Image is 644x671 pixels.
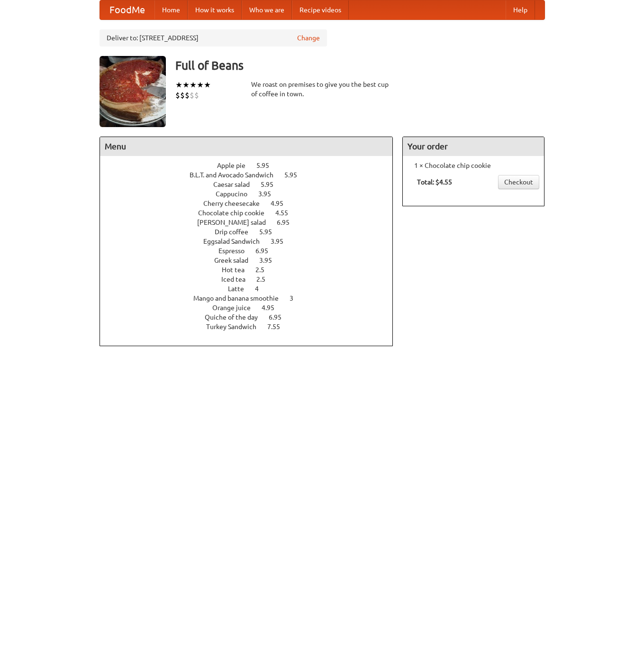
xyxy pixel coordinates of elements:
[215,228,258,236] span: Drip coffee
[506,0,535,19] a: Help
[154,0,188,19] a: Home
[193,294,288,302] span: Mango and banana smoothie
[277,219,299,226] span: 6.95
[100,137,393,156] h4: Menu
[214,257,258,264] span: Greek salad
[221,276,283,283] a: Iced tea 2.5
[175,90,180,101] li: $
[185,90,190,101] li: $
[242,0,292,19] a: Who we are
[216,190,289,198] a: Cappucino 3.95
[403,137,544,156] h4: Your order
[228,285,276,293] a: Latte 4
[292,0,349,19] a: Recipe videos
[203,200,301,207] a: Cherry cheesecake 4.95
[218,247,254,255] span: Espresso
[193,294,311,302] a: Mango and banana smoothie 3
[204,80,211,90] li: ★
[197,80,204,90] li: ★
[198,209,306,217] a: Chocolate chip cookie 4.55
[190,171,283,179] span: B.L.T. and Avocado Sandwich
[275,209,298,217] span: 4.55
[203,238,269,245] span: Eggsalad Sandwich
[197,219,307,226] a: [PERSON_NAME] salad 6.95
[217,162,255,169] span: Apple pie
[271,200,293,207] span: 4.95
[194,90,199,101] li: $
[213,181,291,188] a: Caesar salad 5.95
[216,190,257,198] span: Cappucino
[290,294,303,302] span: 3
[408,161,539,170] li: 1 × Chocolate chip cookie
[190,171,315,179] a: B.L.T. and Avocado Sandwich 5.95
[197,219,275,226] span: [PERSON_NAME] salad
[267,323,290,331] span: 7.55
[297,33,320,43] a: Change
[261,181,283,188] span: 5.95
[256,276,275,283] span: 2.5
[215,228,290,236] a: Drip coffee 5.95
[222,266,254,274] span: Hot tea
[262,304,284,312] span: 4.95
[498,175,539,189] a: Checkout
[213,181,259,188] span: Caesar salad
[203,238,301,245] a: Eggsalad Sandwich 3.95
[182,80,190,90] li: ★
[205,313,267,321] span: Quiche of the day
[255,266,274,274] span: 2.5
[100,56,166,127] img: angular.jpg
[198,209,274,217] span: Chocolate chip cookie
[212,304,260,312] span: Orange juice
[258,190,281,198] span: 3.95
[417,178,452,186] b: Total: $4.55
[205,313,299,321] a: Quiche of the day 6.95
[251,80,393,99] div: We roast on premises to give you the best cup of coffee in town.
[206,323,266,331] span: Turkey Sandwich
[284,171,307,179] span: 5.95
[206,323,298,331] a: Turkey Sandwich 7.55
[269,313,291,321] span: 6.95
[217,162,287,169] a: Apple pie 5.95
[218,247,286,255] a: Espresso 6.95
[214,257,290,264] a: Greek salad 3.95
[271,238,293,245] span: 3.95
[190,80,197,90] li: ★
[188,0,242,19] a: How it works
[180,90,185,101] li: $
[100,29,327,46] div: Deliver to: [STREET_ADDRESS]
[100,0,154,19] a: FoodMe
[255,247,278,255] span: 6.95
[256,162,279,169] span: 5.95
[255,285,268,293] span: 4
[222,266,282,274] a: Hot tea 2.5
[259,228,281,236] span: 5.95
[228,285,254,293] span: Latte
[175,56,545,75] h3: Full of Beans
[175,80,182,90] li: ★
[212,304,292,312] a: Orange juice 4.95
[203,200,269,207] span: Cherry cheesecake
[221,276,255,283] span: Iced tea
[190,90,194,101] li: $
[259,257,281,264] span: 3.95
